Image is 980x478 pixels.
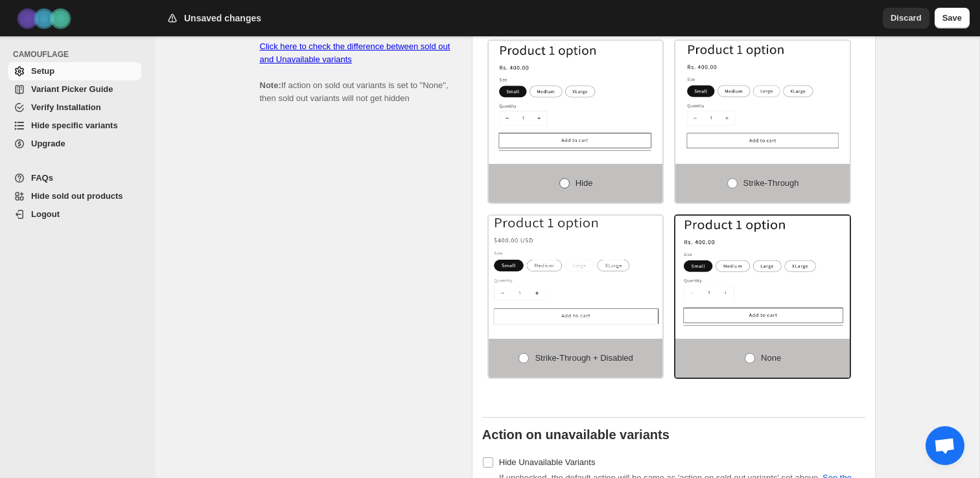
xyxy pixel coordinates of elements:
span: Hide specific variants [31,120,118,130]
a: Click here to check the difference between sold out and Unavailable variants [260,41,450,64]
img: Strike-through [675,41,850,151]
span: None [761,353,781,363]
span: Discard [891,12,922,25]
a: Hide specific variants [8,117,141,135]
img: None [675,216,850,326]
span: FAQs [31,173,53,183]
span: Logout [31,209,60,219]
span: Setup [31,66,54,76]
a: Hide sold out products [8,187,141,205]
a: Upgrade [8,135,141,153]
span: Hide Unavailable Variants [499,457,596,467]
span: If action on sold out variants is set to "None", then sold out variants will not get hidden [260,41,450,103]
span: Strike-through + Disabled [535,353,633,363]
span: CAMOUFLAGE [13,49,146,60]
a: FAQs [8,169,141,187]
span: Upgrade [31,139,65,148]
span: Verify Installation [31,102,101,112]
span: Save [942,12,962,25]
button: Save [935,8,970,28]
a: Logout [8,205,141,223]
b: Note: [260,80,281,90]
a: Verify Installation [8,98,141,117]
span: Hide sold out products [31,191,123,201]
a: Variant Picker Guide [8,80,141,98]
div: Ouvrir le chat [926,426,964,465]
img: Strike-through + Disabled [489,216,663,326]
button: Discard [883,8,929,28]
span: Hide [576,178,593,188]
span: Variant Picker Guide [31,84,113,94]
a: Setup [8,62,141,80]
span: Strike-through [743,178,799,188]
h2: Unsaved changes [184,12,261,25]
b: Action on unavailable variants [482,427,670,442]
img: Hide [489,41,663,151]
